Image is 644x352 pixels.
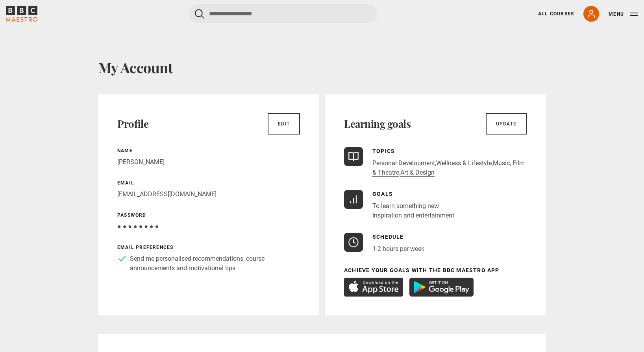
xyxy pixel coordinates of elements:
svg: BBC Maestro [6,6,37,22]
p: Send me personalised recommendations, course announcements and motivational tips [130,254,300,273]
p: [EMAIL_ADDRESS][DOMAIN_NAME] [117,190,300,199]
p: Name [117,147,300,154]
h2: Profile [117,118,148,130]
p: Schedule [372,233,424,241]
span: ● ● ● ● ● ● ● ● [117,223,159,230]
a: Wellness & Lifestyle [436,159,492,167]
a: All Courses [538,10,574,17]
p: [PERSON_NAME] [117,157,300,167]
h1: My Account [98,59,546,76]
a: Update [486,113,527,135]
li: To learn something new [372,201,454,211]
a: Edit [268,113,300,135]
a: Art & Design [400,169,435,177]
p: Goals [372,190,454,198]
p: Email preferences [117,244,300,251]
input: Search [189,4,378,23]
p: , , , [372,158,527,177]
h2: Learning goals [344,118,411,130]
button: Toggle navigation [609,10,638,18]
li: Inspiration and entertainment [372,211,454,220]
p: Password [117,212,300,219]
p: Achieve your goals with the BBC Maestro App [344,266,527,275]
p: 1-2 hours per week [372,244,424,254]
button: Submit the search query [195,9,204,19]
p: Topics [372,147,527,155]
p: Email [117,179,300,186]
a: Personal Development [372,159,435,167]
